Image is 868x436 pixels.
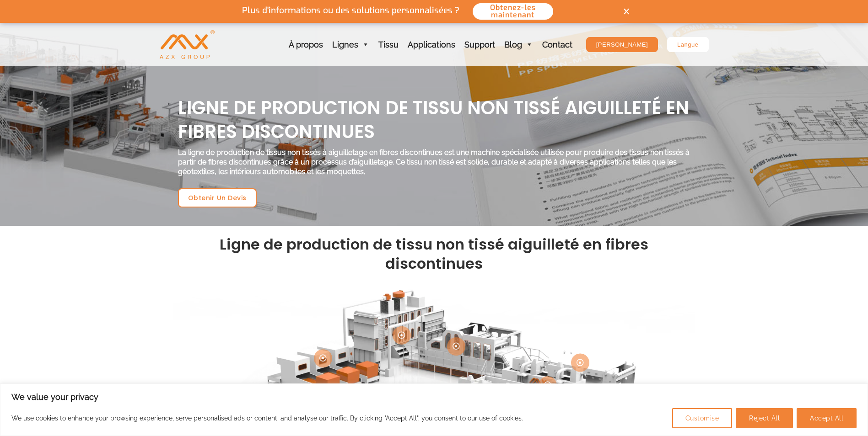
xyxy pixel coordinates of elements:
[178,235,690,273] h2: Ligne de production de tissu non tissé aiguilleté en fibres discontinues
[736,408,793,428] button: Reject All
[374,23,403,66] a: Tissu
[586,37,658,52] a: [PERSON_NAME]
[797,408,857,428] button: Accept All
[178,148,690,176] p: La ligne de production de tissus non tissés à aiguilletage en fibres discontinues est une machine...
[11,413,523,424] p: We use cookies to enhance your browsing experience, serve personalised ads or content, and analys...
[667,37,708,52] a: Langue
[500,23,538,66] a: Blog
[403,23,460,66] a: Applications
[188,195,247,201] span: Obtenir un devis
[178,96,690,144] h1: Ligne de production de tissu non tissé aiguilleté en fibres discontinues
[460,23,500,66] a: Support
[11,392,857,403] p: We value your privacy
[284,23,328,66] a: À propos
[178,188,257,207] a: Obtenir un devis
[538,23,577,66] a: Contact
[472,2,554,21] button: Obtenez-les maintenant
[328,23,374,66] a: Lignes
[229,5,472,16] p: Plus d'informations ou des solutions personnalisées ?
[672,408,733,428] button: Customise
